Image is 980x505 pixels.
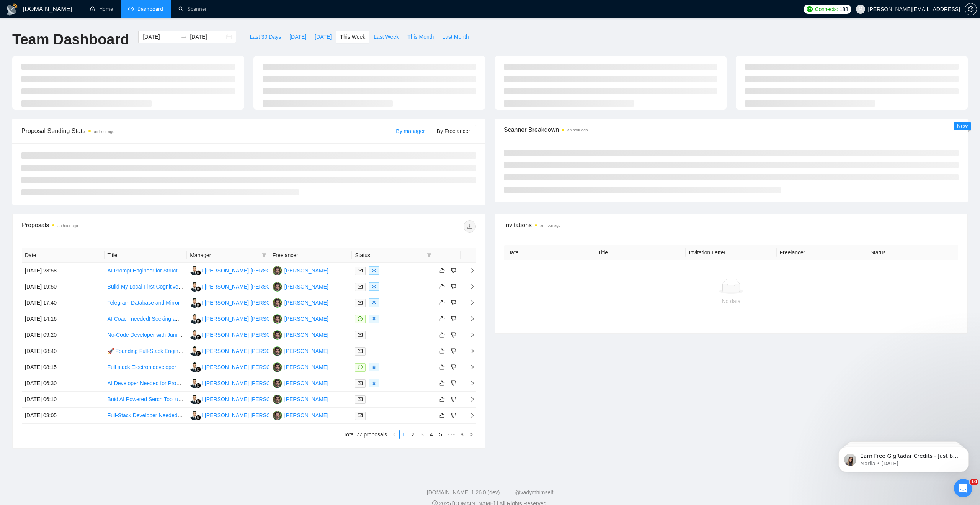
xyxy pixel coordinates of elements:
[273,299,328,305] a: TF[PERSON_NAME]
[22,408,105,424] td: [DATE] 03:05
[400,430,408,439] a: 1
[408,430,418,439] li: 2
[438,298,447,307] button: like
[273,395,282,404] img: TF
[438,346,447,356] button: like
[273,380,328,386] a: TF[PERSON_NAME]
[409,430,417,439] a: 2
[827,431,980,484] iframe: Intercom notifications message
[128,6,134,11] span: dashboard
[439,412,445,418] span: like
[143,33,178,41] input: Start date
[273,412,328,418] a: TF[PERSON_NAME]
[187,248,269,263] th: Manager
[22,263,105,279] td: [DATE] 23:58
[22,279,105,295] td: [DATE] 19:50
[403,31,438,43] button: This Month
[12,31,129,49] h1: Team Dashboard
[437,128,470,134] span: By Freelancer
[108,412,256,418] a: Full-Stack Developer Needed for Attendance System Software
[464,268,475,273] span: right
[439,316,445,322] span: like
[439,284,445,290] span: like
[867,245,958,260] th: Status
[108,364,176,370] a: Full stack Electron developer
[372,316,376,321] span: eye
[202,282,294,291] div: I [PERSON_NAME] [PERSON_NAME]
[105,295,187,311] td: Telegram Database and Mirror
[372,268,376,273] span: eye
[449,266,458,275] button: dislike
[202,347,294,355] div: I [PERSON_NAME] [PERSON_NAME]
[105,279,187,295] td: Build My Local-First Cognitive AI Assistant (RAG + Fine-Tuning + Voice)
[284,266,328,275] div: [PERSON_NAME]
[358,413,363,418] span: mail
[439,380,445,386] span: like
[105,263,187,279] td: AI Prompt Engineer for Structured HTML Product Descriptions (ATM Parts)
[196,399,201,404] img: gigradar-bm.png
[90,6,113,12] a: homeHome
[372,365,376,369] span: eye
[202,331,294,339] div: I [PERSON_NAME] [PERSON_NAME]
[190,379,199,388] img: IG
[390,430,399,439] button: left
[190,348,294,354] a: IGI [PERSON_NAME] [PERSON_NAME]
[358,316,363,321] span: message
[22,375,105,392] td: [DATE] 06:30
[190,364,294,370] a: IGI [PERSON_NAME] [PERSON_NAME]
[442,33,469,41] span: Last Month
[190,266,199,275] img: IG
[273,411,282,420] img: TF
[358,333,363,337] span: mail
[196,286,201,292] img: gigradar-bm.png
[372,284,376,289] span: eye
[105,375,187,392] td: AI Developer Needed for Proposal Auto-Tagging and Draft Generation
[449,330,458,339] button: dislike
[202,363,294,371] div: I [PERSON_NAME] [PERSON_NAME]
[285,31,310,43] button: [DATE]
[196,270,201,275] img: gigradar-bm.png
[439,396,445,402] span: like
[108,396,261,402] a: Buid AI Powered Serch Tool using GPT-4 API & Vector Database
[273,331,328,338] a: TF[PERSON_NAME]
[105,408,187,424] td: Full-Stack Developer Needed for Attendance System Software
[190,411,199,420] img: IG
[273,362,282,372] img: TF
[108,316,302,322] a: AI Coach needed! Seeking an AI coach to help me go from intermediate to expert.
[105,343,187,359] td: 🚀 Founding Full-Stack Engineer / Technical Cofounder – Equity Opportunity (EdTech / SaaS)
[451,348,456,354] span: dislike
[392,432,397,437] span: left
[510,297,952,305] div: No data
[449,362,458,372] button: dislike
[957,123,968,129] span: New
[358,365,363,369] span: message
[464,397,475,402] span: right
[284,331,328,339] div: [PERSON_NAME]
[108,300,180,306] a: Telegram Database and Mirror
[449,282,458,291] button: dislike
[451,300,456,306] span: dislike
[190,283,294,289] a: IGI [PERSON_NAME] [PERSON_NAME]
[22,295,105,311] td: [DATE] 17:40
[284,315,328,323] div: [PERSON_NAME]
[273,266,282,275] img: TF
[262,253,266,257] span: filter
[273,379,282,388] img: TF
[196,318,201,324] img: gigradar-bm.png
[449,346,458,356] button: dislike
[840,5,848,13] span: 188
[273,364,328,370] a: TF[PERSON_NAME]
[181,34,187,40] span: swap-right
[449,298,458,307] button: dislike
[438,379,447,388] button: like
[196,415,201,420] img: gigradar-bm.png
[336,31,369,43] button: This Week
[190,314,199,324] img: IG
[105,248,187,263] th: Title
[438,411,447,420] button: like
[190,395,199,404] img: IG
[284,379,328,387] div: [PERSON_NAME]
[196,351,201,356] img: gigradar-bm.png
